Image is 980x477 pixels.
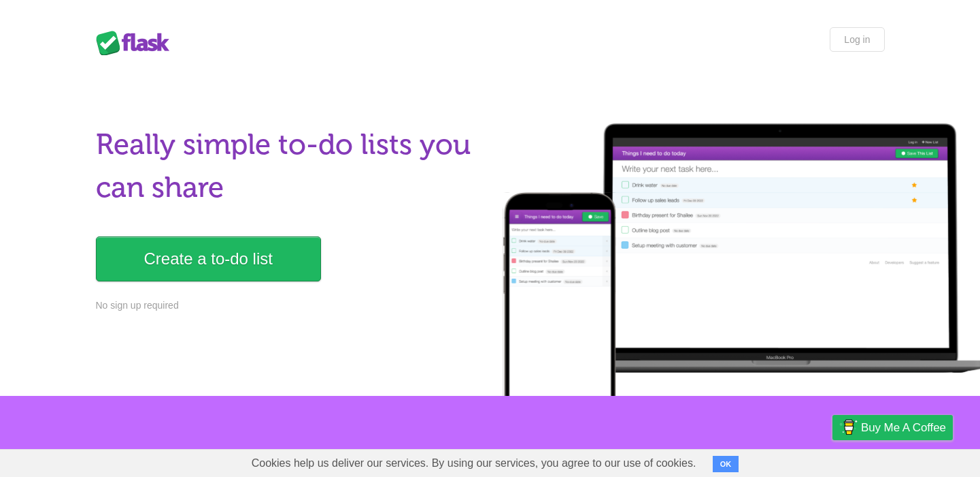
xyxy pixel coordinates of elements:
[861,416,946,440] span: Buy me a coffee
[238,450,710,477] span: Cookies help us deliver our services. By using our services, you agree to our use of cookies.
[713,456,739,472] button: OK
[96,236,321,281] a: Create a to-do list
[830,27,884,52] a: Log in
[839,416,858,439] img: Buy me a coffee
[96,31,178,55] div: Flask Lists
[832,415,953,440] a: Buy me a coffee
[96,298,482,313] p: No sign up required
[96,123,482,209] h1: Really simple to-do lists you can share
